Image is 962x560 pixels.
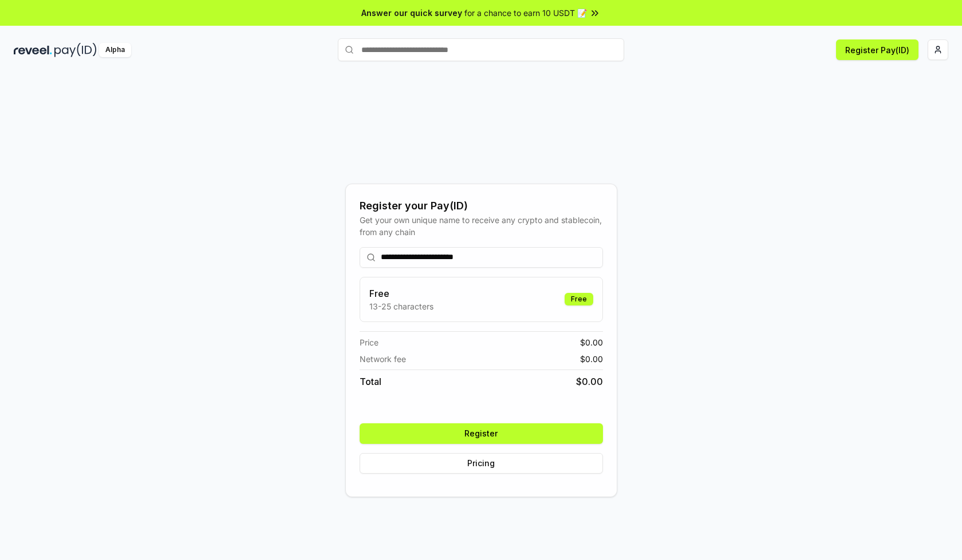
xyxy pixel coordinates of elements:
button: Register Pay(ID) [836,39,918,60]
span: for a chance to earn 10 USDT 📝 [464,7,587,19]
p: 13-25 characters [369,300,433,312]
span: Total [360,375,381,388]
h3: Free [369,287,433,300]
span: Answer our quick survey [361,7,462,19]
div: Alpha [99,43,131,57]
div: Free [565,293,593,305]
img: reveel_dark [14,43,52,57]
button: Register [360,423,603,444]
img: pay_id [54,43,97,57]
div: Get your own unique name to receive any crypto and stablecoin, from any chain [360,214,603,238]
span: Price [360,336,379,348]
span: $ 0.00 [580,353,603,365]
button: Pricing [360,453,603,474]
span: $ 0.00 [576,375,603,388]
div: Register your Pay(ID) [360,198,603,214]
span: $ 0.00 [580,336,603,348]
span: Network fee [360,353,406,365]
